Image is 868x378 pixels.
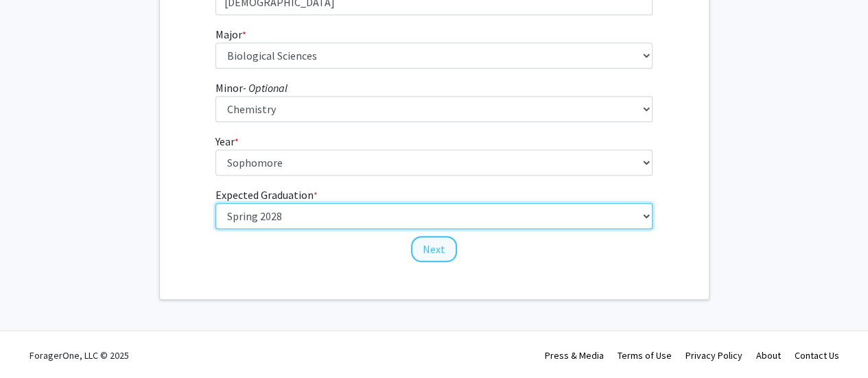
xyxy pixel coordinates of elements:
[545,349,604,362] a: Press & Media
[215,187,318,203] label: Expected Graduation
[618,349,672,362] a: Terms of Use
[795,349,839,362] a: Contact Us
[411,236,457,262] button: Next
[215,26,246,43] label: Major
[10,316,58,368] iframe: Chat
[215,133,239,150] label: Year
[756,349,781,362] a: About
[243,81,288,95] i: - Optional
[685,349,742,362] a: Privacy Policy
[215,80,288,96] label: Minor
